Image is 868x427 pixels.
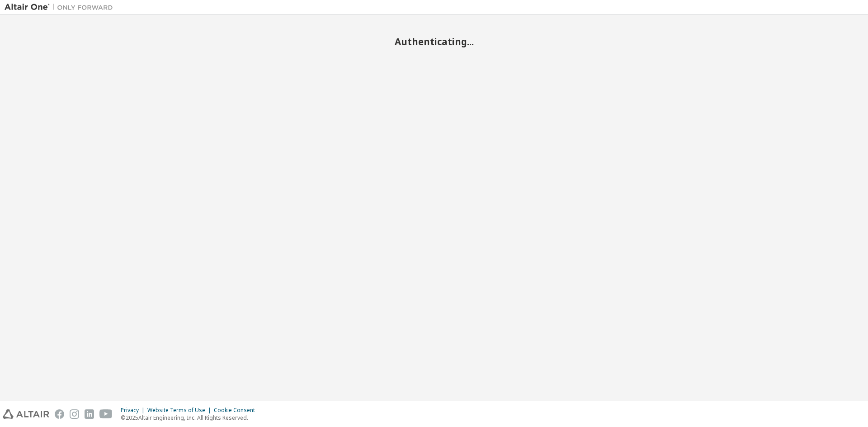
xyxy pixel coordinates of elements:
[99,409,113,419] img: youtube.svg
[70,409,79,419] img: instagram.svg
[121,407,147,414] div: Privacy
[214,407,260,414] div: Cookie Consent
[55,409,64,419] img: facebook.svg
[3,409,49,419] img: altair_logo.svg
[121,414,260,422] p: © 2025 Altair Engineering, Inc. All Rights Reserved.
[147,407,214,414] div: Website Terms of Use
[5,36,863,47] h2: Authenticating...
[5,3,118,12] img: Altair One
[85,409,94,419] img: linkedin.svg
